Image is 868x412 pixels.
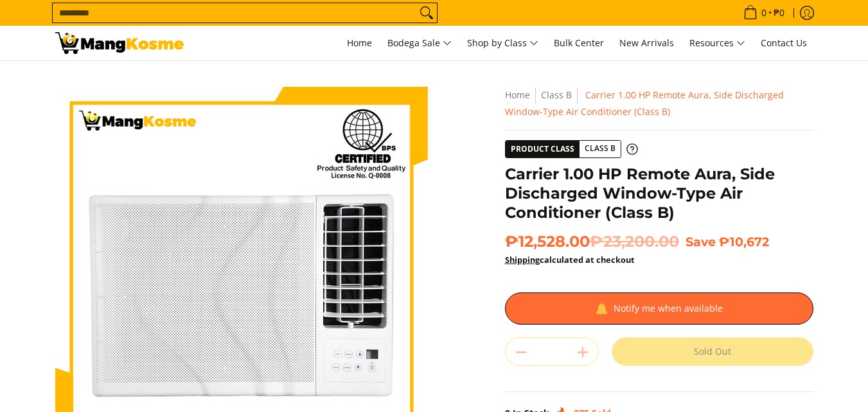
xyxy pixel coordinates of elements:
a: New Arrivals [613,26,680,60]
span: Carrier 1.00 HP Remote Aura, Side Discharged Window-Type Air Conditioner (Class B) [505,89,784,118]
a: Class B [541,89,572,101]
del: ₱23,200.00 [590,232,679,251]
span: Home [347,37,372,49]
span: ₱0 [772,8,786,17]
span: Product Class [506,141,580,157]
span: New Arrivals [619,37,674,49]
span: Resources [689,35,745,51]
a: Resources [683,26,752,60]
strong: calculated at checkout [505,254,635,265]
img: Carrier Remote Aura Window Type Aircon 1.00 HP - Class B l Mang Kosme [55,32,184,54]
nav: Breadcrumbs [505,87,813,120]
span: ₱12,528.00 [505,232,679,251]
a: Contact Us [754,26,813,60]
span: 0 [759,8,768,17]
a: Product Class Class B [505,140,638,158]
span: Bodega Sale [387,35,452,51]
span: Contact Us [761,37,807,49]
a: Bulk Center [547,26,610,60]
button: Search [416,3,437,22]
a: Bodega Sale [381,26,458,60]
span: ₱10,672 [719,234,769,249]
a: Home [505,89,530,101]
span: Bulk Center [554,37,604,49]
span: • [740,6,788,20]
span: Shop by Class [467,35,538,51]
span: Save [686,234,716,249]
h1: Carrier 1.00 HP Remote Aura, Side Discharged Window-Type Air Conditioner (Class B) [505,165,813,222]
a: Shipping [505,254,540,265]
a: Home [341,26,378,60]
a: Shop by Class [461,26,545,60]
span: Class B [580,141,621,157]
nav: Main Menu [197,26,813,60]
